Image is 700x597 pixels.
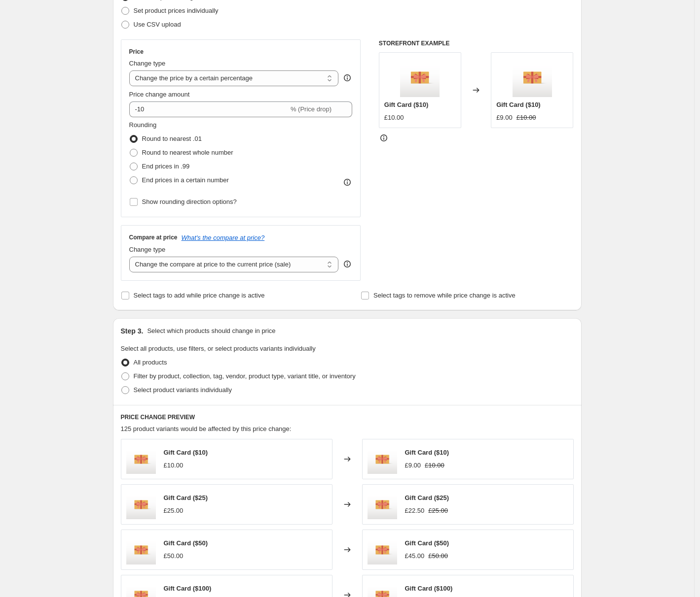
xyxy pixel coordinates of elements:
div: help [342,259,352,269]
strike: £50.00 [428,551,448,561]
div: help [342,73,352,83]
span: Set product prices individually [134,7,219,14]
div: £45.00 [405,551,425,561]
span: Select product variants individually [134,386,232,394]
h3: Compare at price [129,233,178,241]
img: gift_card_80x.png [368,535,397,564]
span: Select all products, use filters, or select products variants individually [121,345,316,352]
span: End prices in a certain number [142,176,229,184]
span: Use CSV upload [134,21,181,28]
img: gift_card_80x.png [513,58,552,97]
span: Gift Card ($10) [384,101,429,108]
span: Gift Card ($50) [405,539,449,547]
h6: STOREFRONT EXAMPLE [379,39,574,47]
div: £10.00 [384,113,404,123]
h6: PRICE CHANGE PREVIEW [121,413,574,421]
span: Select tags to remove while price change is active [373,292,516,299]
p: Select which products should change in price [147,326,275,336]
span: Round to nearest whole number [142,149,233,156]
h3: Price [129,48,144,56]
span: All products [134,359,167,366]
strike: £10.00 [425,461,444,470]
span: Gift Card ($25) [164,494,208,501]
img: gift_card_80x.png [400,58,440,97]
div: £10.00 [164,461,184,470]
span: Gift Card ($100) [164,585,212,592]
img: gift_card_80x.png [126,490,156,519]
div: £50.00 [164,551,184,561]
span: Price change amount [129,91,190,98]
span: Gift Card ($25) [405,494,449,501]
strike: £10.00 [516,113,536,123]
span: Show rounding direction options? [142,198,237,205]
div: £25.00 [164,506,184,516]
span: Gift Card ($100) [405,585,453,592]
span: Gift Card ($10) [405,449,449,456]
span: Gift Card ($10) [496,101,541,108]
span: % (Price drop) [291,105,332,113]
img: gift_card_80x.png [368,490,397,519]
strike: £25.00 [428,506,448,516]
span: Select tags to add while price change is active [134,292,265,299]
input: -15 [129,101,289,117]
div: £9.00 [405,461,421,470]
span: 125 product variants would be affected by this price change: [121,425,292,432]
img: gift_card_80x.png [126,535,156,564]
span: Change type [129,60,166,67]
div: £9.00 [496,113,513,123]
button: What's the compare at price? [182,234,265,241]
span: Change type [129,246,166,253]
span: Round to nearest .01 [142,135,202,142]
span: Filter by product, collection, tag, vendor, product type, variant title, or inventory [134,372,356,380]
span: Rounding [129,121,157,129]
span: End prices in .99 [142,163,190,170]
img: gift_card_80x.png [126,444,156,474]
span: Gift Card ($50) [164,539,208,547]
div: £22.50 [405,506,425,516]
span: Gift Card ($10) [164,449,208,456]
img: gift_card_80x.png [368,444,397,474]
h2: Step 3. [121,326,144,336]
